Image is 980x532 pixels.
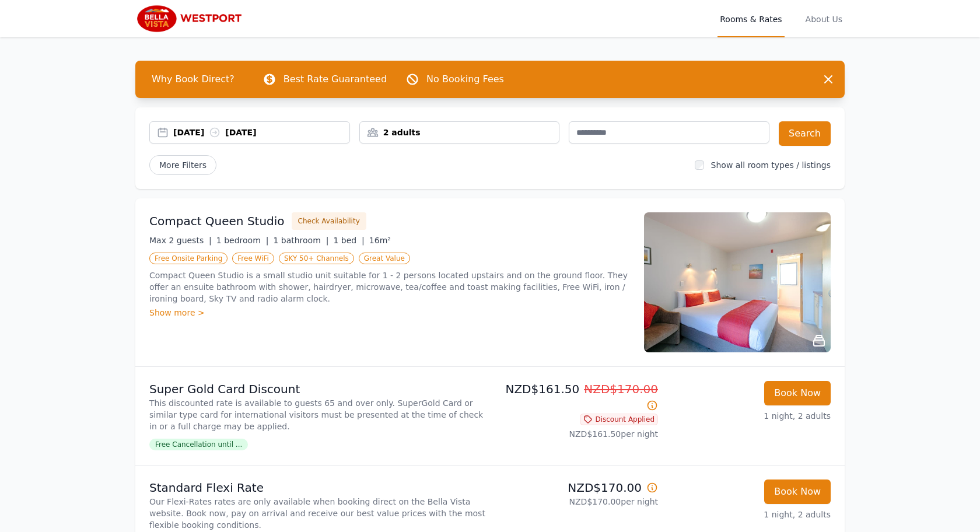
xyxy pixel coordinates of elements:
[292,212,366,230] button: Check Availability
[149,480,485,496] p: Standard Flexi Rate
[149,213,285,229] h3: Compact Queen Studio
[359,253,410,264] span: Great Value
[279,253,354,264] span: SKY 50+ Channels
[283,72,387,86] p: Best Rate Guaranteed
[426,72,504,86] p: No Booking Fees
[149,307,630,318] div: Show more >
[273,236,328,245] span: 1 bathroom |
[495,381,658,414] p: NZD$161.50
[142,68,244,91] span: Why Book Direct?
[495,496,658,508] p: NZD$170.00 per night
[149,439,248,450] span: Free Cancellation until ...
[232,253,274,264] span: Free WiFi
[149,397,485,432] p: This discounted rate is available to guests 65 and over only. SuperGold Card or similar type card...
[369,236,391,245] span: 16m²
[149,155,216,175] span: More Filters
[495,480,658,496] p: NZD$170.00
[764,381,831,405] button: Book Now
[667,410,831,422] p: 1 night, 2 adults
[216,236,269,245] span: 1 bedroom |
[779,121,831,146] button: Search
[149,236,212,245] span: Max 2 guests |
[149,496,485,531] p: Our Flexi-Rates rates are only available when booking direct on the Bella Vista website. Book now...
[149,269,630,304] p: Compact Queen Studio is a small studio unit suitable for 1 - 2 persons located upstairs and on th...
[495,428,658,440] p: NZD$161.50 per night
[360,127,559,138] div: 2 adults
[135,5,247,33] img: Bella Vista Westport
[584,382,658,396] span: NZD$170.00
[149,253,228,264] span: Free Onsite Parking
[580,414,658,425] span: Discount Applied
[149,381,485,397] p: Super Gold Card Discount
[667,509,831,520] p: 1 night, 2 adults
[333,236,364,245] span: 1 bed |
[173,127,349,138] div: [DATE] [DATE]
[711,160,831,170] label: Show all room types / listings
[764,480,831,504] button: Book Now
